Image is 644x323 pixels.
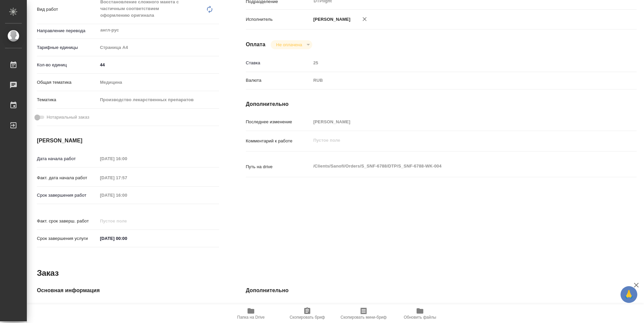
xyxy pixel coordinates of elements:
[37,235,98,242] p: Срок завершения услуги
[98,173,156,183] input: Пустое поле
[246,60,311,66] p: Ставка
[37,218,98,224] p: Факт. срок заверш. работ
[98,42,219,53] div: Страница А4
[246,138,311,144] p: Комментарий к работе
[311,16,351,23] p: [PERSON_NAME]
[279,304,335,323] button: Скопировать бриф
[37,155,98,162] p: Дата начала работ
[246,100,637,108] h4: Дополнительно
[311,75,604,86] div: RUB
[37,268,59,278] h2: Заказ
[98,304,219,313] input: Пустое поле
[311,117,604,127] input: Пустое поле
[237,315,265,320] span: Папка на Drive
[37,6,98,13] p: Вид работ
[98,77,219,88] div: Медицина
[223,304,279,323] button: Папка на Drive
[37,27,98,34] p: Направление перевода
[98,234,156,243] input: ✎ Введи что-нибудь
[37,44,98,51] p: Тарифные единицы
[392,304,448,323] button: Обновить файлы
[335,304,392,323] button: Скопировать мини-бриф
[289,315,325,320] span: Скопировать бриф
[246,77,311,84] p: Валюта
[621,286,637,303] button: 🙏
[98,60,219,70] input: ✎ Введи что-нибудь
[357,12,372,26] button: Удалить исполнителя
[37,192,98,199] p: Срок завершения работ
[47,114,89,121] span: Нотариальный заказ
[246,119,311,125] p: Последнее изменение
[37,137,219,145] h4: [PERSON_NAME]
[404,315,436,320] span: Обновить файлы
[98,190,156,200] input: Пустое поле
[246,164,311,170] p: Путь на drive
[311,304,604,313] input: Пустое поле
[246,41,266,49] h4: Оплата
[98,216,156,226] input: Пустое поле
[98,154,156,164] input: Пустое поле
[623,287,635,302] span: 🙏
[37,286,219,295] h4: Основная информация
[37,79,98,86] p: Общая тематика
[98,94,219,106] div: Производство лекарственных препаратов
[274,42,304,48] button: Не оплачена
[246,16,311,23] p: Исполнитель
[37,175,98,181] p: Факт. дата начала работ
[37,96,98,103] p: Тематика
[246,286,637,295] h4: Дополнительно
[37,62,98,68] p: Кол-во единиц
[311,160,604,172] textarea: /Clients/Sanofi/Orders/S_SNF-6788/DTP/S_SNF-6788-WK-004
[271,40,312,49] div: Не оплачена
[311,58,604,68] input: Пустое поле
[340,315,386,320] span: Скопировать мини-бриф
